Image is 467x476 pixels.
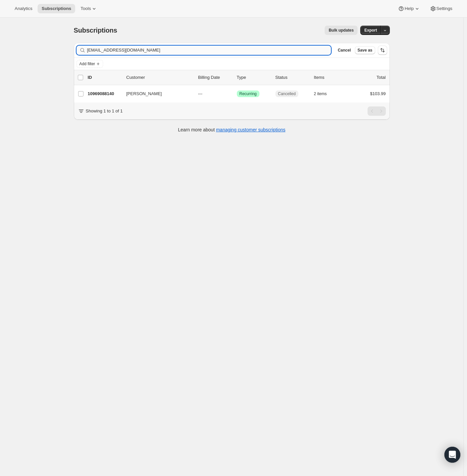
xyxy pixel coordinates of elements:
[275,74,309,81] p: Status
[216,127,285,132] a: managing customer subscriptions
[88,74,121,81] p: ID
[15,6,32,11] span: Analytics
[325,26,358,35] button: Bulk updates
[338,48,351,53] span: Cancel
[278,91,296,96] span: Cancelled
[358,48,373,53] span: Save as
[314,91,327,96] span: 2 items
[87,46,331,55] input: Filter subscribers
[77,60,103,68] button: Add filter
[314,74,347,81] div: Items
[80,6,91,11] span: Tools
[426,4,456,13] button: Settings
[364,28,377,33] span: Export
[314,89,334,98] button: 2 items
[88,90,121,97] p: 10969088140
[198,91,203,96] span: ---
[11,4,36,13] button: Analytics
[77,4,101,13] button: Tools
[237,74,270,81] div: Type
[239,91,257,96] span: Recurring
[360,26,381,35] button: Export
[88,74,386,81] div: IDCustomerBilling DateTypeStatusItemsTotal
[377,74,386,81] p: Total
[198,74,232,81] p: Billing Date
[329,28,354,33] span: Bulk updates
[444,447,460,463] div: Open Intercom Messenger
[88,89,386,98] div: 10969088140[PERSON_NAME]---SuccessRecurringCancelled2 items$103.99
[126,74,193,81] p: Customer
[74,27,117,34] span: Subscriptions
[178,126,285,133] p: Learn more about
[335,46,353,54] button: Cancel
[378,46,387,55] button: Sort the results
[368,106,386,116] nav: Pagination
[370,91,386,96] span: $103.99
[436,6,452,11] span: Settings
[86,108,123,114] p: Showing 1 to 1 of 1
[404,6,413,11] span: Help
[42,6,71,11] span: Subscriptions
[79,61,95,67] span: Add filter
[355,46,375,54] button: Save as
[38,4,75,13] button: Subscriptions
[126,90,162,97] span: [PERSON_NAME]
[394,4,424,13] button: Help
[122,88,189,99] button: [PERSON_NAME]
